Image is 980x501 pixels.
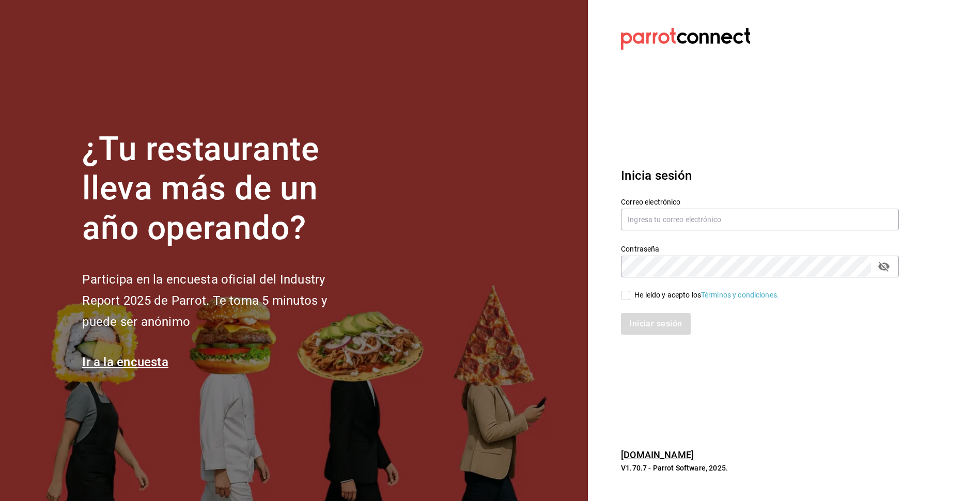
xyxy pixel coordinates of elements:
[634,290,779,301] div: He leído y acepto los
[621,463,899,473] p: V1.70.7 - Parrot Software, 2025.
[621,209,899,230] input: Ingresa tu correo electrónico
[621,449,694,460] a: [DOMAIN_NAME]
[875,258,893,275] button: passwordField
[621,198,899,205] label: Correo electrónico
[621,245,899,252] label: Contraseña
[82,355,168,369] a: Ir a la encuesta
[621,166,899,185] h3: Inicia sesión
[701,291,779,299] a: Términos y condiciones.
[82,269,361,332] h2: Participa en la encuesta oficial del Industry Report 2025 de Parrot. Te toma 5 minutos y puede se...
[82,130,361,248] h1: ¿Tu restaurante lleva más de un año operando?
